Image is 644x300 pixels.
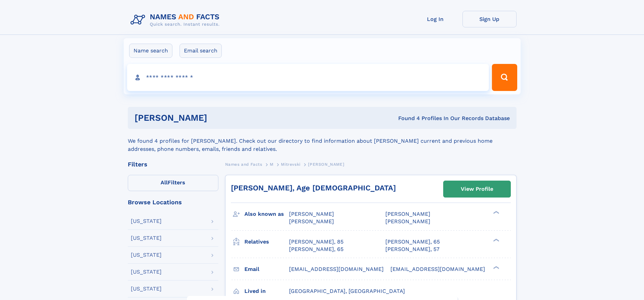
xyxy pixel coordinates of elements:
[289,238,343,246] a: [PERSON_NAME], 85
[244,208,289,220] h3: Also known as
[281,162,300,167] span: Mitrevski
[128,11,225,29] img: Logo Names and Facts
[129,44,172,58] label: Name search
[270,162,273,167] span: M
[385,211,430,217] span: [PERSON_NAME]
[131,218,162,224] div: [US_STATE]
[128,175,218,191] label: Filters
[131,235,162,241] div: [US_STATE]
[462,11,517,27] a: Sign Up
[492,210,500,215] div: ❯
[131,269,162,275] div: [US_STATE]
[131,252,162,258] div: [US_STATE]
[492,64,517,91] button: Search Button
[303,115,510,122] div: Found 4 Profiles In Our Records Database
[281,160,300,168] a: Mitrevski
[128,129,517,153] div: We found 4 profiles for [PERSON_NAME]. Check out our directory to find information about [PERSON_...
[385,238,440,246] a: [PERSON_NAME], 65
[289,266,384,272] span: [EMAIL_ADDRESS][DOMAIN_NAME]
[385,246,439,253] a: [PERSON_NAME], 57
[131,286,162,292] div: [US_STATE]
[385,218,430,225] span: [PERSON_NAME]
[135,114,303,122] h1: [PERSON_NAME]
[161,179,168,186] span: All
[289,211,334,217] span: [PERSON_NAME]
[128,161,218,167] div: Filters
[289,288,405,294] span: [GEOGRAPHIC_DATA], [GEOGRAPHIC_DATA]
[408,11,462,27] a: Log In
[308,162,344,167] span: [PERSON_NAME]
[461,181,493,197] div: View Profile
[231,184,396,192] a: [PERSON_NAME], Age [DEMOGRAPHIC_DATA]
[492,265,500,270] div: ❯
[492,238,500,242] div: ❯
[289,246,343,253] a: [PERSON_NAME], 65
[444,181,510,197] a: View Profile
[390,266,485,272] span: [EMAIL_ADDRESS][DOMAIN_NAME]
[225,160,262,168] a: Names and Facts
[244,285,289,297] h3: Lived in
[180,44,222,58] label: Email search
[270,160,273,168] a: M
[127,64,489,91] input: search input
[244,263,289,275] h3: Email
[289,218,334,225] span: [PERSON_NAME]
[128,199,218,205] div: Browse Locations
[244,236,289,248] h3: Relatives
